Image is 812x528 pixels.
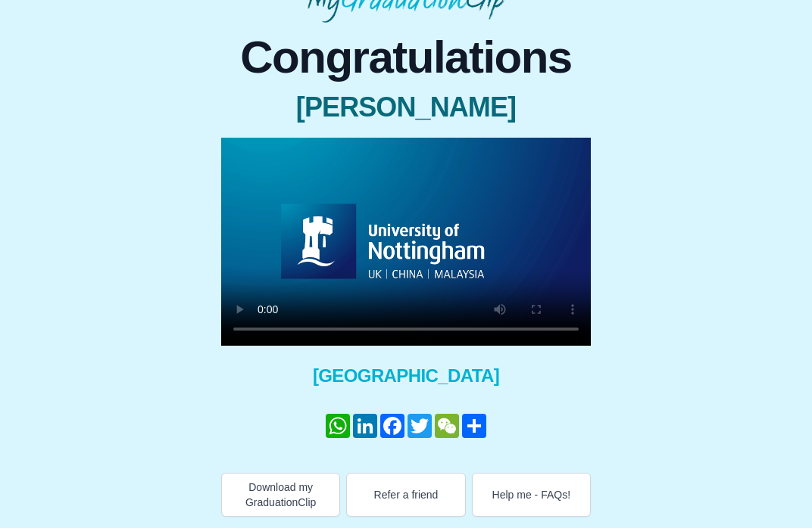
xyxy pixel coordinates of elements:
span: [PERSON_NAME] [221,92,591,123]
span: Congratulations [221,35,591,80]
a: WeChat [433,414,461,438]
a: Facebook [379,414,406,438]
a: Share [461,414,488,438]
a: LinkedIn [351,414,379,438]
button: Refer a friend [346,473,465,517]
button: Help me - FAQs! [472,473,591,517]
a: WhatsApp [324,414,351,438]
a: Twitter [406,414,433,438]
span: [GEOGRAPHIC_DATA] [221,364,591,388]
button: Download my GraduationClip [221,473,340,517]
